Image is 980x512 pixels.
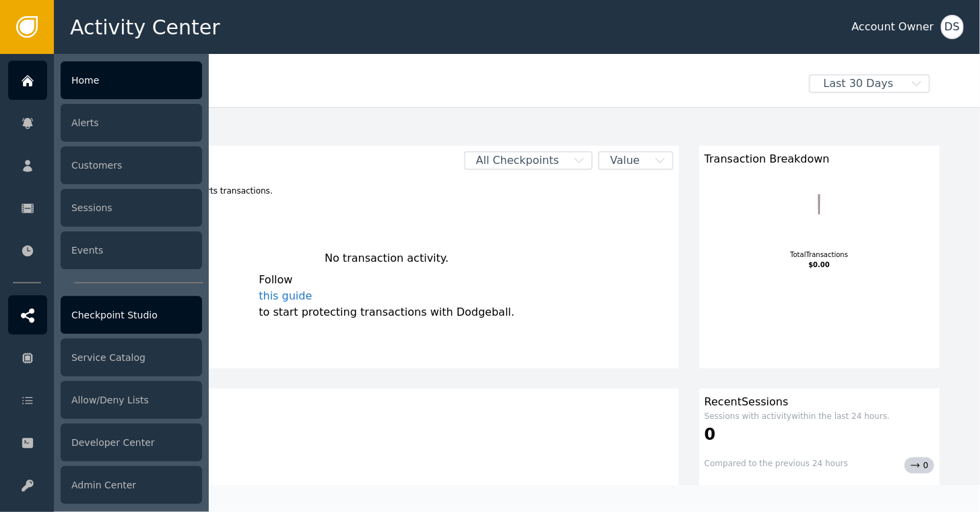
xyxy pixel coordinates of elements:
[61,146,202,184] div: Customers
[259,288,515,304] a: this guide
[61,231,202,269] div: Events
[705,457,848,474] div: Compared to the previous 24 hours
[325,252,449,264] span: No transaction activity.
[465,152,570,169] span: All Checkpoints
[598,151,674,170] button: Value
[61,189,202,227] div: Sessions
[705,394,934,410] div: Recent Sessions
[8,146,202,185] a: Customers
[61,466,202,504] div: Admin Center
[8,188,202,227] a: Sessions
[70,12,220,42] span: Activity Center
[8,61,202,100] a: Home
[95,74,799,104] div: Welcome
[789,251,848,258] tspan: Total Transactions
[599,152,651,169] span: Value
[61,381,202,419] div: Allow/Deny Lists
[8,295,202,335] a: Checkpoint Studio
[923,459,929,472] span: 0
[61,61,202,99] div: Home
[808,261,830,268] tspan: $0.00
[8,231,202,270] a: Events
[8,380,202,420] a: Allow/Deny Lists
[464,151,593,170] button: All Checkpoints
[8,423,202,462] a: Developer Center
[8,103,202,142] a: Alerts
[8,465,202,505] a: Admin Center
[705,151,830,167] span: Transaction Breakdown
[8,338,202,377] a: Service Catalog
[799,74,940,93] button: Last 30 Days
[705,422,934,447] div: 0
[61,104,202,142] div: Alerts
[941,15,964,39] button: DS
[61,339,202,376] div: Service Catalog
[259,272,515,320] div: Follow to start protecting transactions with Dodgeball.
[100,394,674,410] div: Customers
[705,410,934,422] div: Sessions with activity within the last 24 hours.
[61,296,202,334] div: Checkpoint Studio
[61,424,202,461] div: Developer Center
[810,76,907,92] span: Last 30 Days
[852,19,934,35] div: Account Owner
